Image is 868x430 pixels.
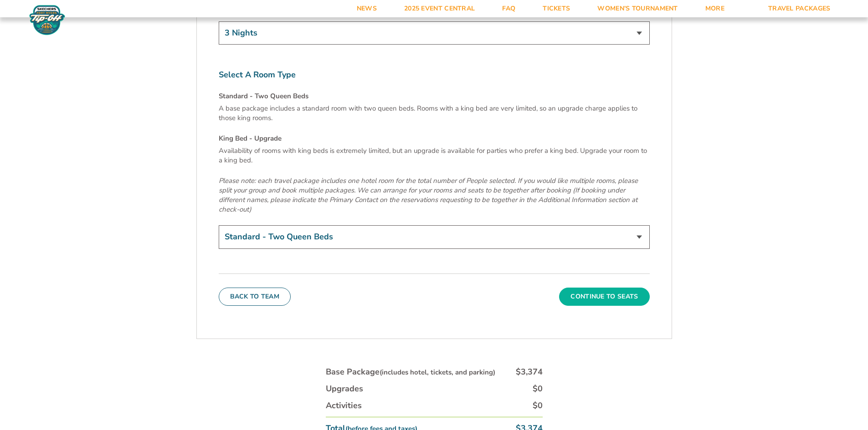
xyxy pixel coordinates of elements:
div: $0 [533,400,543,411]
div: Upgrades [326,383,363,395]
div: Activities [326,400,362,411]
label: Select A Room Type [219,69,650,81]
div: $0 [533,383,543,395]
img: Fort Myers Tip-Off [27,5,67,35]
div: Base Package [326,366,495,378]
button: Back To Team [219,288,291,306]
button: Continue To Seats [559,288,649,306]
p: A base package includes a standard room with two queen beds. Rooms with a king bed are very limit... [219,104,650,123]
em: Please note: each travel package includes one hotel room for the total number of People selected.... [219,176,638,214]
h4: King Bed - Upgrade [219,134,650,143]
small: (includes hotel, tickets, and parking) [380,368,495,377]
h4: Standard - Two Queen Beds [219,91,650,101]
div: $3,374 [516,366,543,378]
p: Availability of rooms with king beds is extremely limited, but an upgrade is available for partie... [219,146,650,165]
